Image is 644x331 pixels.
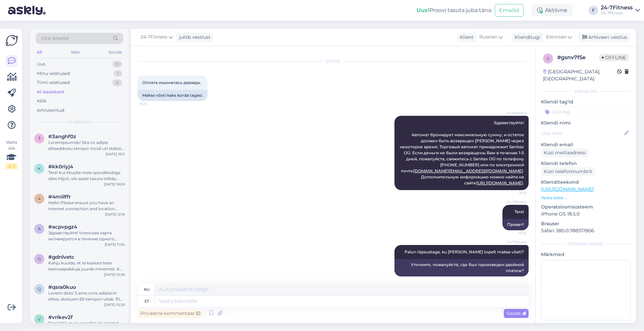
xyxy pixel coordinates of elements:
[38,317,41,322] span: v
[48,284,76,290] span: #qsra0kuo
[140,101,165,106] span: 16:31
[48,290,125,302] div: Loremi dolo! S ame cons adipiscin elitse, doeiusm 63-tempori utlab. Et dolore magnaaliqu 17-enima...
[37,70,70,77] div: Minu vestlused
[506,310,526,316] span: Saada
[142,80,201,85] span: Оплата изымалась дважды.
[541,179,631,186] p: Klienditeekond
[37,79,70,86] div: Tiimi vestlused
[578,33,630,42] div: Arhiveeri vestlus
[68,119,92,125] span: AI Assistent
[541,241,631,247] div: [PERSON_NAME]
[38,136,41,141] span: 3
[599,54,629,61] span: Offline
[145,296,149,307] div: et
[38,166,41,171] span: k
[141,33,167,41] span: 24-7Fitness
[48,224,77,230] span: #acpvpgz4
[543,68,617,82] div: [GEOGRAPHIC_DATA], [GEOGRAPHIC_DATA]
[601,5,640,16] a: 24-7Fitness24-7fitness
[541,141,631,148] p: Kliendi email
[37,61,45,68] div: Uus
[413,168,523,173] a: [DOMAIN_NAME][EMAIL_ADDRESS][DOMAIN_NAME]
[48,200,125,212] div: Hello! Please ensure you have an internet connection and location services enabled for the 24-7Fi...
[144,284,150,295] div: ru
[589,6,598,15] div: F
[417,7,429,13] b: Uus!
[112,79,122,86] div: 0
[541,167,595,176] div: Küsi telefoninumbrit
[502,219,529,230] div: Привет!
[38,226,41,231] span: a
[106,152,125,157] div: [DATE] 16:11
[501,199,527,204] span: 24-7Fitness
[541,227,631,234] p: Safari 380.0.788317806
[512,34,540,41] div: Klienditugi
[48,140,125,152] div: Loremipsumdo! Sita co adipis elitseddoeiu tempor Incidi utl etdolor magnaa, enimadmini, veniamq n...
[547,56,550,61] span: g
[48,230,125,242] div: Здравствуйте! Членская карта активируется в течение одного рабочего дня после получения платежа и...
[541,119,631,127] p: Kliendi nimi
[112,61,122,68] div: 0
[105,212,125,217] div: [DATE] 12:19
[541,148,589,157] div: Küsi meiliaadressi
[48,254,74,260] span: #gdnlvetc
[48,134,76,140] span: #3anghf0z
[546,33,567,41] span: Estonian
[479,33,497,41] span: Russian
[541,195,631,201] p: Vaata edasi ...
[501,110,527,115] span: AI Assistent
[114,70,122,77] div: 1
[541,88,631,94] div: Kliendi info
[5,139,17,169] div: Vaata siia
[541,220,631,227] p: Brauser
[104,302,125,307] div: [DATE] 10:29
[107,48,123,57] div: Socials
[38,256,41,261] span: g
[5,163,17,169] div: 2 / 3
[394,259,529,276] div: Уточните, пожалуйста, где был произведен двойной платеж?
[541,107,631,117] input: Lisa tag
[457,34,474,41] div: Klient
[42,35,68,42] span: Otsi kliente
[37,89,64,95] div: AI Assistent
[541,211,631,218] p: iPhone OS 18.5.0
[176,34,211,41] div: juhib vestlust
[37,107,64,114] div: Arhiveeritud
[48,164,73,170] span: #kk0riyj4
[104,272,125,277] div: [DATE] 10:39
[601,5,633,10] div: 24-7Fitness
[48,260,125,272] div: Kahju kuulda, et te kaalute teise teenusepakkuja juurde minemist. Kui teil on küsimusi meie teenu...
[138,309,203,318] div: Privaatne kommentaar
[105,242,125,247] div: [DATE] 11:50
[417,6,492,14] div: Proovi tasuta juba täna:
[104,182,125,187] div: [DATE] 16:09
[541,160,631,167] p: Kliendi telefon
[476,180,523,185] a: [URL][DOMAIN_NAME]
[48,314,73,320] span: #vrikev2f
[515,209,524,214] span: Tere!
[501,277,527,282] span: 16:33
[501,231,527,236] span: 16:32
[541,130,623,137] input: Lisa nimi
[69,48,81,57] div: Web
[48,194,71,200] span: #4miilffr
[138,58,529,64] div: [DATE]
[601,10,633,16] div: 24-7fitness
[557,54,599,62] div: # gsnv7f5e
[541,203,631,211] p: Operatsioonisüsteem
[38,286,41,292] span: q
[501,190,527,195] span: 16:31
[400,120,525,185] span: Здравствуйте! Автомат бронирует максимальную сумму, и остаток должен быть возвращен [PERSON_NAME]...
[495,4,524,17] button: Emailid
[48,170,125,182] div: Tere! Kui liitusite meie spordiklubiga alles hiljuti, siis saate tasuta tellida plastikust kliend...
[541,251,631,258] p: Märkmed
[37,98,47,104] div: Kõik
[541,186,594,192] a: [URL][DOMAIN_NAME]
[405,249,524,254] span: Palun täpsustage, ku [PERSON_NAME] topelt makse võeti?
[5,34,18,47] img: Askly Logo
[501,240,527,245] span: 24-7Fitness
[541,98,631,105] p: Kliendi tag'id
[38,196,41,201] span: 4
[138,90,208,101] div: Makse võeti kaks korda tagasi.
[36,48,43,57] div: All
